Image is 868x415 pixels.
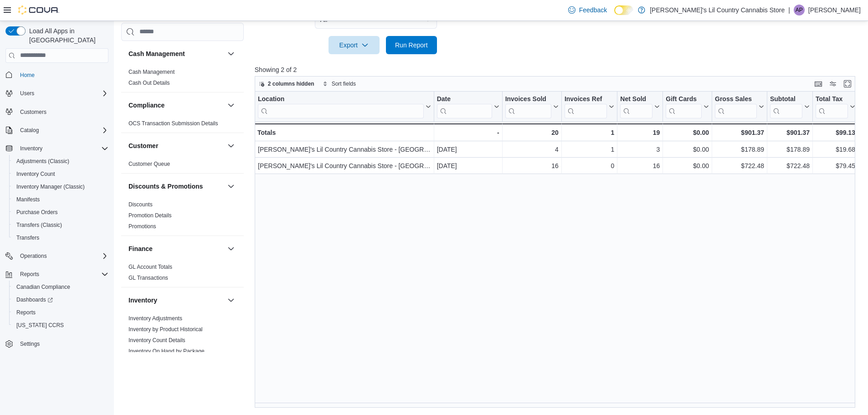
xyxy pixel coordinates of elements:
div: 16 [620,160,660,171]
span: Canadian Compliance [16,283,70,291]
button: Discounts & Promotions [226,181,236,192]
span: Transfers (Classic) [16,221,62,229]
span: Transfers (Classic) [13,220,108,231]
span: Canadian Compliance [13,282,108,292]
button: Transfers (Classic) [9,219,112,231]
div: 1 [565,127,614,138]
a: Adjustments (Classic) [13,156,73,167]
div: $901.37 [770,127,810,138]
div: $79.45 [816,160,855,171]
button: Reports [2,268,112,281]
div: [DATE] [437,160,499,171]
a: Reports [13,307,39,318]
div: 19 [620,127,660,138]
span: Users [20,90,34,97]
button: Canadian Compliance [9,281,112,293]
span: Inventory Manager (Classic) [16,183,85,190]
div: Subtotal [770,95,802,118]
div: Location [258,95,424,118]
button: Cash Management [226,48,236,59]
span: Manifests [16,196,40,203]
a: Customer Queue [128,161,170,167]
button: Enter fullscreen [842,78,853,89]
a: Cash Out Details [128,80,170,86]
div: Location [258,95,424,103]
span: Inventory Count [16,170,55,178]
span: Settings [20,340,40,348]
span: Dashboards [16,296,53,303]
div: 16 [505,160,558,171]
button: Inventory Manager (Classic) [9,180,112,193]
div: Finance [121,261,244,287]
span: Inventory Count [13,169,108,179]
a: Feedback [565,1,611,19]
button: Users [16,88,38,99]
span: [US_STATE] CCRS [16,322,64,329]
button: Inventory [16,143,46,154]
span: Discounts [128,201,153,208]
a: Inventory On Hand by Package [128,348,205,354]
button: Export [329,36,380,54]
button: Total Tax [816,95,855,118]
button: Customer [128,141,224,150]
div: Invoices Ref [565,95,607,118]
span: Manifests [13,194,108,205]
a: Inventory by Product Historical [128,326,203,333]
div: [PERSON_NAME]'s Lil Country Cannabis Store - [GEOGRAPHIC_DATA][PERSON_NAME] [258,160,431,171]
div: 1 [565,144,614,155]
a: Settings [16,338,43,349]
div: $0.00 [666,144,709,155]
span: Purchase Orders [13,207,108,218]
div: Net Sold [620,95,652,103]
a: Customers [16,107,50,118]
a: Discounts [128,201,153,208]
a: Dashboards [9,293,112,306]
button: Gift Cards [666,95,709,118]
div: 4 [505,144,558,155]
div: Discounts & Promotions [121,199,244,236]
span: Home [16,69,108,81]
p: Showing 2 of 2 [255,65,862,74]
span: Users [16,88,108,99]
span: Export [334,36,374,54]
button: Operations [16,251,51,261]
div: Gift Cards [666,95,702,103]
a: Purchase Orders [13,207,62,218]
div: Date [437,95,492,103]
h3: Finance [128,244,153,253]
div: Subtotal [770,95,802,103]
button: Reports [16,269,43,280]
a: Promotions [128,223,156,230]
button: Manifests [9,193,112,206]
div: 0 [565,160,614,171]
div: - [437,127,499,138]
div: Alexis Peters [794,5,805,15]
div: Totals [257,127,431,138]
button: Inventory [2,142,112,155]
a: GL Transactions [128,275,168,281]
a: [US_STATE] CCRS [13,320,67,331]
span: Reports [16,309,36,316]
button: Keyboard shortcuts [813,78,824,89]
button: Reports [9,306,112,319]
span: GL Transactions [128,274,168,282]
span: Customers [16,106,108,118]
a: OCS Transaction Submission Details [128,120,218,127]
span: Customers [20,108,46,116]
button: Adjustments (Classic) [9,155,112,168]
a: Dashboards [13,294,56,305]
div: $178.89 [770,144,810,155]
span: Reports [13,307,108,318]
span: Feedback [579,5,607,15]
span: Settings [16,338,108,349]
span: Catalog [20,127,39,134]
p: [PERSON_NAME] [808,5,861,15]
span: Washington CCRS [13,320,108,331]
button: 2 columns hidden [255,78,318,89]
input: Dark Mode [614,5,633,15]
button: Discounts & Promotions [128,182,224,191]
span: Inventory [16,143,108,154]
button: Transfers [9,231,112,244]
button: Net Sold [620,95,660,118]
